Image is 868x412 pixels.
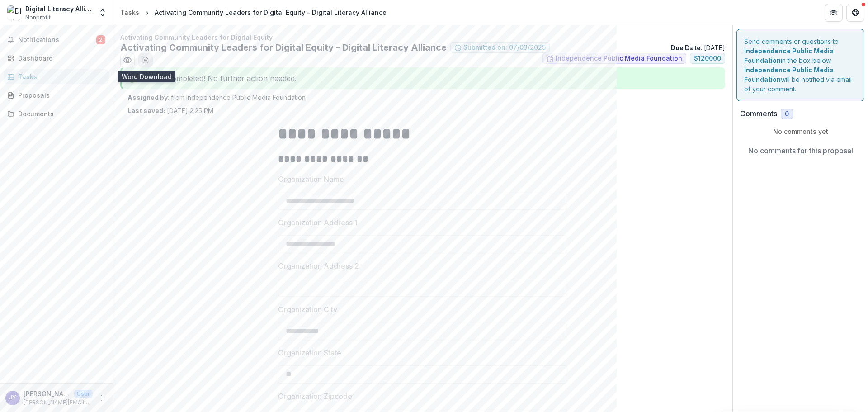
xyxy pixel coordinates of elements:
strong: Due Date [670,44,701,52]
span: 2 [96,35,105,44]
div: Tasks [120,8,139,17]
span: Notifications [18,36,96,44]
button: Open entity switcher [96,4,109,22]
p: Organization Name [278,174,344,185]
div: Task is completed! No further action needed. [120,67,725,89]
p: Organization State [278,347,341,358]
span: 0 [785,110,789,118]
div: Tasks [18,72,102,81]
div: Send comments or questions to in the box below. will be notified via email of your comment. [736,29,864,101]
strong: Independence Public Media Foundation [744,47,834,64]
div: Digital Literacy Alliance [25,4,93,14]
button: More [96,393,107,403]
button: Get Help [846,4,864,22]
strong: Assigned by [127,94,168,101]
p: No comments for this proposal [748,145,853,156]
button: download-word-button [138,53,153,67]
a: Proposals [4,88,109,103]
nav: breadcrumb [117,6,390,19]
span: $ 120000 [694,55,721,62]
button: Partners [825,4,843,22]
a: Documents [4,106,109,121]
a: Dashboard [4,51,109,66]
span: Nonprofit [25,14,51,22]
div: Documents [18,109,102,118]
span: Independence Public Media Foundation [556,55,682,62]
p: Activating Community Leaders for Digital Equity [120,33,725,42]
div: Dashboard [18,53,102,63]
p: [PERSON_NAME][EMAIL_ADDRESS][DOMAIN_NAME] [24,398,93,407]
p: User [74,390,93,398]
p: Organization Zipcode [278,391,352,402]
button: Notifications2 [4,33,109,47]
button: Preview 362f86af-cae7-4b21-bd5c-02b50f3500b9.pdf [120,53,135,67]
div: Activating Community Leaders for Digital Equity - Digital Literacy Alliance [155,8,387,17]
img: Digital Literacy Alliance [7,5,22,20]
strong: Independence Public Media Foundation [744,66,834,83]
p: Organization City [278,304,337,315]
h2: Comments [740,109,777,118]
p: : [DATE] [670,43,725,52]
span: Submitted on: 07/03/2025 [463,44,546,52]
div: Proposals [18,90,102,100]
p: No comments yet [740,127,861,136]
h2: Activating Community Leaders for Digital Equity - Digital Literacy Alliance [120,42,447,53]
p: Organization Address 2 [278,260,359,271]
a: Tasks [4,69,109,84]
strong: Last saved: [127,107,165,114]
a: Tasks [117,6,143,19]
div: Juliet Yates [9,395,16,401]
p: Organization Address 1 [278,217,358,228]
p: [DATE] 2:25 PM [127,106,213,115]
p: : from Independence Public Media Foundation [127,93,718,102]
p: [PERSON_NAME] [24,389,71,398]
